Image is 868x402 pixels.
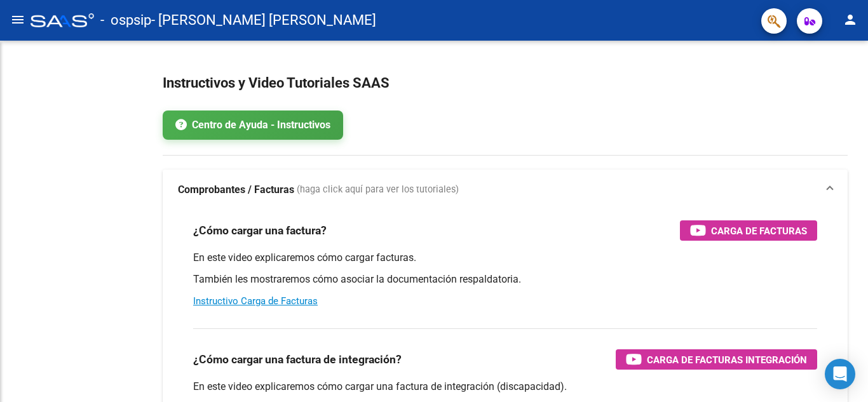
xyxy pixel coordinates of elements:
[163,170,848,210] mat-expansion-panel-header: Comprobantes / Facturas (haga click aquí para ver los tutoriales)
[193,380,817,394] p: En este video explicaremos cómo cargar una factura de integración (discapacidad).
[151,6,376,34] span: - [PERSON_NAME] [PERSON_NAME]
[193,251,817,265] p: En este video explicaremos cómo cargar facturas.
[297,183,459,197] span: (haga click aquí para ver los tutoriales)
[178,183,294,197] strong: Comprobantes / Facturas
[193,295,318,307] a: Instructivo Carga de Facturas
[680,220,817,241] button: Carga de Facturas
[163,111,343,140] a: Centro de Ayuda - Instructivos
[616,349,817,370] button: Carga de Facturas Integración
[843,12,858,27] mat-icon: person
[711,223,807,239] span: Carga de Facturas
[10,12,25,27] mat-icon: menu
[193,351,402,368] h3: ¿Cómo cargar una factura de integración?
[825,359,855,389] div: Open Intercom Messenger
[193,222,327,239] h3: ¿Cómo cargar una factura?
[647,352,807,368] span: Carga de Facturas Integración
[193,272,817,286] p: También les mostraremos cómo asociar la documentación respaldatoria.
[100,6,151,34] span: - ospsip
[163,71,848,95] h2: Instructivos y Video Tutoriales SAAS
